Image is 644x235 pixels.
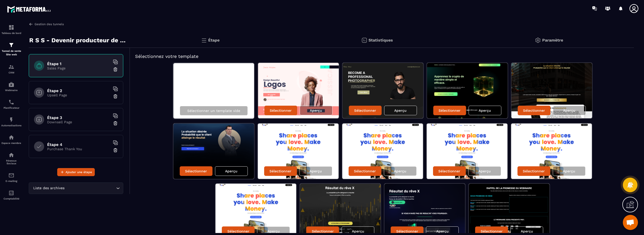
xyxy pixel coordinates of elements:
p: Sélectionner [227,229,249,233]
p: CRM [1,71,21,74]
a: emailemailE-mailing [1,169,21,186]
p: Tableau de bord [1,32,21,34]
img: image [511,124,592,179]
img: automations [8,134,14,140]
input: Search for option [66,185,115,191]
div: Ouvrir le chat [623,215,638,230]
a: schedulerschedulerPlanificateur [1,95,21,113]
a: accountantaccountantComptabilité [1,186,21,204]
a: social-networksocial-networkRéseaux Sociaux [1,148,21,169]
a: Gestion des tunnels [29,22,64,26]
img: trash [113,121,118,126]
p: Automatisations [1,124,21,127]
a: automationsautomationsWebinaire [1,78,21,95]
a: formationformationCRM [1,60,21,78]
a: formationformationTunnel de vente Site web [1,38,21,60]
p: Étape [208,38,220,43]
h6: Étape 2 [47,88,110,93]
p: Paramètre [542,38,563,43]
p: Upsell Page [47,93,110,97]
h6: Étape 3 [47,115,110,120]
p: Sélectionner [354,108,376,112]
a: formationformationTableau de bord [1,21,21,38]
p: Sélectionner [185,169,207,173]
p: Sélectionner un template vide [187,109,240,113]
button: Ajouter une étape [57,168,95,176]
p: Sélectionner [523,169,545,173]
img: social-network [8,152,14,158]
p: Sélectionner [523,108,545,112]
img: logo [7,5,52,14]
img: formation [8,64,14,70]
p: Aperçu [394,169,406,173]
p: Sélectionner [396,229,418,233]
h6: Étape 4 [47,142,110,147]
img: image [258,124,339,179]
p: E-mailing [1,180,21,182]
img: stats.20deebd0.svg [361,37,367,43]
p: Aperçu [478,169,491,173]
p: R S S - Devenir producteur de reggae [29,35,126,45]
a: automationsautomationsAutomatisations [1,113,21,131]
p: Aperçu [479,108,491,112]
img: arrow [29,22,33,26]
p: Aperçu [352,229,364,233]
p: Sélectionner [439,108,461,112]
a: automationsautomationsEspace membre [1,131,21,148]
p: Aperçu [563,169,575,173]
p: Purchase Thank You [47,147,110,151]
img: image [173,124,254,179]
img: trash [113,67,118,72]
p: Sélectionner [269,169,291,173]
img: email [8,172,14,178]
h5: Sélectionnez votre template [135,53,629,60]
img: formation [8,42,14,48]
p: Aperçu [225,169,237,173]
span: Liste des archives [32,185,66,191]
img: trash [113,94,118,99]
p: Aperçu [310,108,322,112]
p: Webinaire [1,89,21,92]
p: Sélectionner [481,229,503,233]
p: Réseaux Sociaux [1,159,21,165]
img: image [342,124,423,179]
p: Planificateur [1,106,21,109]
p: Comptabilité [1,197,21,200]
p: Downsell Page [47,120,110,124]
img: image [258,63,339,118]
p: Sélectionner [354,169,376,173]
p: Aperçu [563,108,575,112]
p: Statistiques [369,38,393,43]
p: Aperçu [436,229,449,233]
p: Aperçu [521,229,533,233]
p: Aperçu [267,229,280,233]
img: bars.0d591741.svg [201,37,207,43]
img: image [343,63,423,118]
p: Aperçu [394,108,407,112]
img: accountant [8,190,14,196]
img: image [427,124,507,179]
p: Sélectionner [270,108,292,112]
p: Sélectionner [438,169,460,173]
span: Ajouter une étape [66,170,92,175]
img: automations [8,82,14,88]
img: automations [8,117,14,123]
p: Sélectionner [312,229,334,233]
p: Tunnel de vente Site web [1,49,21,56]
img: scheduler [8,99,14,105]
img: formation [8,24,14,30]
img: setting-gr.5f69749f.svg [535,37,541,43]
img: trash [113,148,118,153]
p: Espace membre [1,142,21,144]
h6: Étape 1 [47,61,110,66]
div: Search for option [29,182,123,194]
p: Aperçu [310,169,322,173]
img: image [427,63,508,118]
img: image [511,63,592,118]
p: Sales Page [47,66,110,70]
